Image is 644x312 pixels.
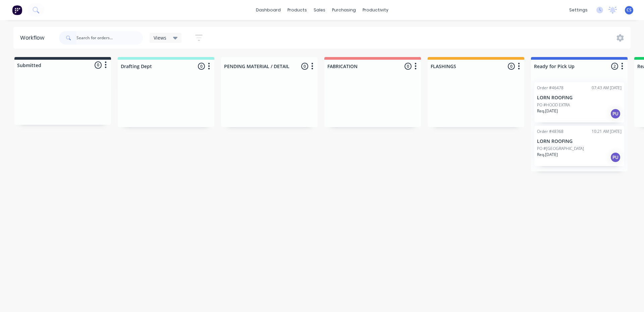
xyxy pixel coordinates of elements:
div: sales [310,5,329,15]
input: Search for orders... [76,31,143,45]
div: Workflow [20,34,48,42]
div: 07:43 AM [DATE] [592,85,622,91]
div: 10:21 AM [DATE] [592,128,622,135]
div: Order #4647807:43 AM [DATE]LORN ROOFINGPO #HOOD EXTRAReq.[DATE]PU [534,82,624,122]
p: LORN ROOFING [537,139,622,144]
span: Views [154,34,166,41]
p: PO #[GEOGRAPHIC_DATA] [537,146,584,152]
div: Order #48368 [537,128,563,135]
p: Req. [DATE] [537,152,558,158]
div: products [284,5,310,15]
img: Factory [12,5,22,15]
div: productivity [359,5,392,15]
p: LORN ROOFING [537,95,622,101]
div: PU [610,108,621,119]
div: PU [610,152,621,163]
a: dashboard [253,5,284,15]
p: Req. [DATE] [537,108,558,114]
div: Order #4836810:21 AM [DATE]LORN ROOFINGPO #[GEOGRAPHIC_DATA]Req.[DATE]PU [534,126,624,166]
span: CS [627,7,632,13]
div: purchasing [329,5,359,15]
p: PO #HOOD EXTRA [537,102,570,108]
div: settings [566,5,591,15]
div: Order #46478 [537,85,563,91]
